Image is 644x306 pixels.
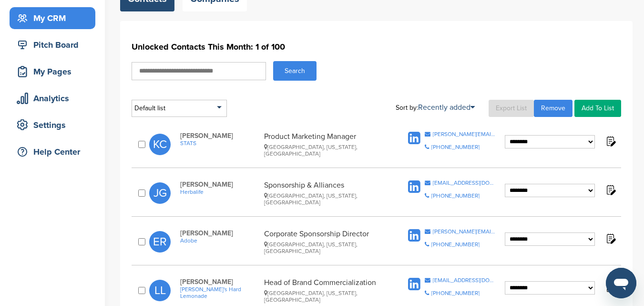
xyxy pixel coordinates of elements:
span: [PERSON_NAME] [180,132,259,140]
span: JG [149,182,171,204]
div: [PHONE_NUMBER] [431,193,480,199]
h1: Unlocked Contacts This Month: 1 of 100 [132,38,621,55]
div: Head of Brand Commercialization [264,278,388,303]
div: [GEOGRAPHIC_DATA], [US_STATE], [GEOGRAPHIC_DATA] [264,241,388,254]
img: Notes [604,281,616,293]
span: ER [149,231,171,253]
div: Settings [14,116,95,134]
a: My CRM [10,7,95,29]
div: [GEOGRAPHIC_DATA], [US_STATE], [GEOGRAPHIC_DATA] [264,290,388,303]
a: [PERSON_NAME]'s Hard Lemonade [180,286,259,299]
div: Analytics [14,90,95,107]
div: Help Center [14,143,95,160]
span: [PERSON_NAME] [180,229,259,237]
a: Add To List [574,100,621,117]
div: My Pages [14,63,95,80]
span: [PERSON_NAME] [180,278,259,286]
div: Default list [132,100,227,117]
div: [PERSON_NAME][EMAIL_ADDRESS][DOMAIN_NAME] [433,229,496,234]
div: [PERSON_NAME][EMAIL_ADDRESS][PERSON_NAME][DOMAIN_NAME] [433,131,496,137]
img: Notes [604,135,616,147]
a: Help Center [10,141,95,163]
img: Notes [604,232,616,244]
span: KC [149,134,171,155]
a: My Pages [10,61,95,83]
div: [PHONE_NUMBER] [431,242,480,247]
a: Adobe [180,237,259,244]
span: LL [149,280,171,301]
a: STATS [180,140,259,147]
a: Remove [534,100,572,117]
a: Pitch Board [10,34,95,56]
div: Sort by: [396,104,475,111]
a: Analytics [10,87,95,109]
div: [GEOGRAPHIC_DATA], [US_STATE], [GEOGRAPHIC_DATA] [264,192,388,206]
div: [EMAIL_ADDRESS][DOMAIN_NAME] [433,180,496,186]
img: Notes [604,184,616,196]
a: Herbalife [180,189,259,195]
div: [EMAIL_ADDRESS][DOMAIN_NAME] [433,277,496,283]
div: [PHONE_NUMBER] [431,144,480,150]
span: [PERSON_NAME] [180,180,259,189]
button: Search [273,61,317,81]
a: Export List [489,100,534,117]
div: Pitch Board [14,36,95,53]
div: [GEOGRAPHIC_DATA], [US_STATE], [GEOGRAPHIC_DATA] [264,144,388,157]
a: Settings [10,114,95,136]
div: My CRM [14,10,95,27]
a: Recently added [418,103,475,112]
div: [PHONE_NUMBER] [431,290,480,296]
div: Corporate Sponsorship Director [264,229,388,254]
div: Product Marketing Manager [264,132,388,157]
iframe: Button to launch messaging window [606,268,636,298]
div: Sponsorship & Alliances [264,180,388,206]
